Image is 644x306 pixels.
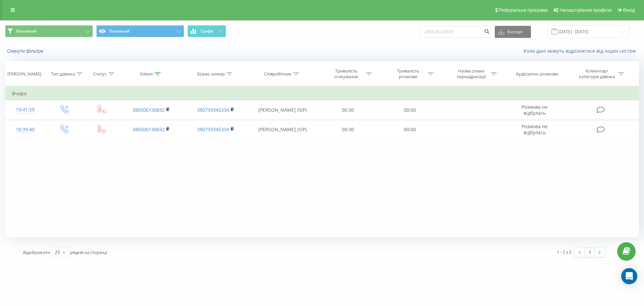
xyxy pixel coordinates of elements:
td: 00:30 [317,120,379,139]
a: 380739345334 [197,107,229,113]
a: 380506130692 [132,107,165,113]
div: Тип дзвінка [51,71,75,77]
div: 18:39:40 [12,123,38,136]
input: Пошук за номером [420,26,491,38]
td: 00:00 [379,100,440,120]
div: Open Intercom Messenger [621,268,637,284]
div: Аудіозапис розмови [516,71,558,77]
td: 00:00 [379,120,440,139]
span: Вихід [623,7,635,13]
span: Основний [16,29,37,34]
div: Клієнт [140,71,153,77]
span: Відображати [23,249,50,255]
button: Графік [187,25,226,37]
span: Графік [201,29,214,34]
a: 380739345334 [197,126,229,133]
div: 25 [55,249,60,256]
td: [PERSON_NAME] (SIP) [248,100,317,120]
div: Бізнес номер [197,71,225,77]
button: Скинути фільтри [5,48,47,54]
button: Основний [5,25,93,37]
span: Налаштування профілю [559,7,612,13]
a: 1 [585,248,595,257]
div: Статус [93,71,107,77]
div: Тривалість розмови [390,68,426,80]
div: Співробітник [264,71,291,77]
div: 19:41:59 [12,103,38,116]
button: Основний [96,25,184,37]
td: Вчора [5,87,639,100]
div: Коментар/категорія дзвінка [577,68,616,80]
div: 1 - 2 з 2 [557,249,571,255]
span: Розмова не відбулась [522,123,548,136]
div: [PERSON_NAME] [7,71,41,77]
a: 380506130692 [132,126,165,133]
a: Коли дані можуть відрізнятися вiд інших систем [524,48,639,54]
span: Реферальна програма [499,7,548,13]
td: 00:30 [317,100,379,120]
div: Тривалість очікування [328,68,364,80]
td: [PERSON_NAME] (SIP) [248,120,317,139]
div: Назва схеми переадресації [453,68,489,80]
button: Експорт [495,26,531,38]
span: Розмова не відбулась [522,104,548,116]
span: рядків на сторінці [70,249,107,255]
